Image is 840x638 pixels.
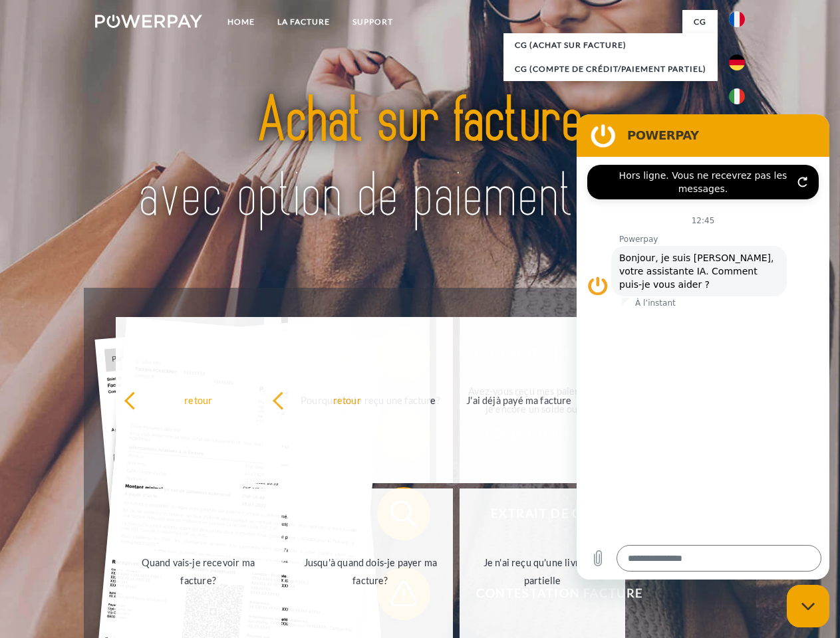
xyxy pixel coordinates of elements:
[468,554,617,589] div: Je n'ai reçu qu'une livraison partielle
[682,10,718,34] a: CG
[444,391,594,409] div: J'ai déjà payé ma facture
[577,114,829,580] iframe: Fenêtre de messagerie
[95,15,202,28] img: logo-powerpay-white.svg
[124,554,273,589] div: Quand vais-je recevoir ma facture?
[296,554,446,589] div: Jusqu'à quand dois-je payer ma facture?
[503,57,718,81] a: CG (Compte de crédit/paiement partiel)
[503,33,718,57] a: CG (achat sur facture)
[729,54,745,70] img: de
[216,10,266,34] a: Home
[787,585,829,627] iframe: Bouton de lancement de la fenêtre de messagerie, conversation en cours
[729,11,745,27] img: fr
[341,10,404,34] a: Support
[124,391,273,409] div: retour
[729,88,745,104] img: it
[266,10,341,34] a: LA FACTURE
[127,64,713,255] img: title-powerpay_fr.svg
[272,391,422,409] div: retour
